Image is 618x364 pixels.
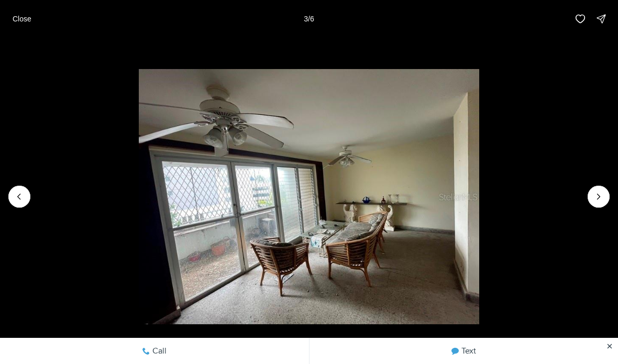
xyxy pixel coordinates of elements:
[6,8,38,29] button: Close
[588,186,610,208] button: Next slide
[13,15,31,23] p: Close
[304,15,314,23] p: 3 / 6
[8,186,30,208] button: Previous slide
